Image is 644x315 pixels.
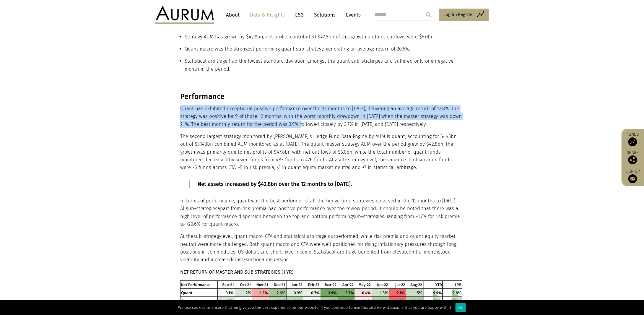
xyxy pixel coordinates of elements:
span: sub-strategy [338,157,365,163]
a: Data & Insights [247,9,288,20]
img: Aurum [155,6,214,24]
p: At the level, quant macro, CTA and statistical arbitrage outperformed, while risk premia and quan... [180,233,462,264]
a: Funds [625,132,641,146]
li: Strategy AUM has grown by $42.8bn, net profits contributed $47.8bn of this growth and net outflow... [185,33,464,45]
p: Net assets increased by $42.8bn over the 12 months to [DATE]. [198,181,446,188]
h3: Performance [180,92,462,101]
a: Sign up [625,169,641,183]
img: Share this post [628,155,637,164]
span: sub-strategies [186,206,217,211]
p: The second largest strategy monitored by [PERSON_NAME]’s Hedge Fund Data Engine by AUM is quant, ... [180,133,462,172]
span: sub-strategy [193,233,221,239]
span: cross-sectional [232,257,266,262]
a: About [223,9,243,20]
a: ESG [292,9,307,20]
span: intra-month [412,249,438,255]
p: Quant has exhibited exceptional positive performance over the 12 months to [DATE], delivering an ... [180,105,462,128]
span: Log in/Register [443,11,474,18]
div: Share [625,151,641,164]
img: Access Funds [628,137,637,146]
strong: NET RETURN OF MASTER AND SUB STRATEGIES (1 YR) [180,269,293,275]
a: Log in/Register [439,9,489,21]
a: Solutions [311,9,339,20]
a: Events [343,9,361,20]
span: sub-strategies [353,214,384,219]
input: Submit [423,9,435,21]
p: In terms of performance, quant was the best performer of all the hedge fund strategies observed i... [180,197,462,228]
img: Sign up to our newsletter [628,174,637,183]
div: Ok [456,303,466,312]
li: Statistical arbitrage had the lowest standard deviation amongst the quant sub-strategies and suff... [185,57,464,77]
li: Quant macro was the strongest performing quant sub-strategy, generating an average return of 20.6%. [185,45,464,57]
